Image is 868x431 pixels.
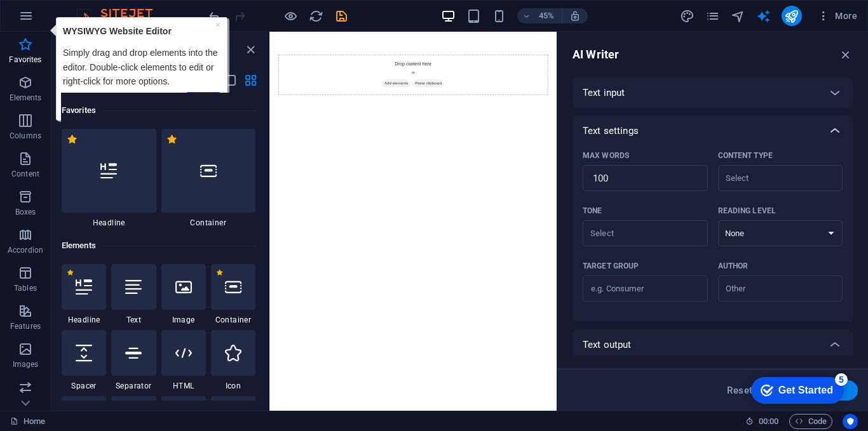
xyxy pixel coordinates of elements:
p: Boxes [15,207,36,217]
p: Images [13,359,39,369]
input: AuthorClear [722,279,818,298]
p: Author [718,261,749,271]
input: ToneClear [587,224,683,242]
a: Next [140,75,174,93]
p: Reading level [718,206,776,216]
button: text_generator [756,8,771,23]
div: Image [161,264,206,325]
p: Simply drag and drop elements into the editor. Double-click elements to edit or right-click for m... [17,29,174,71]
div: Text settings [573,146,853,322]
div: HTML [161,330,206,391]
span: Text [111,315,156,325]
i: Design (Ctrl+Alt+Y) [680,9,695,23]
button: list-view [222,72,238,88]
span: Remove from favorites [166,134,177,145]
p: Content type [718,150,773,161]
span: Paste clipboard [318,106,388,124]
span: Remove from favorites [67,269,74,276]
span: Image [161,315,206,325]
button: close panel [243,42,258,57]
div: Headline [62,129,156,228]
button: Reset [720,380,759,401]
input: Max words [583,166,708,191]
i: Undo: Delete elements (Ctrl+Z) [207,9,222,23]
p: Features [10,321,41,331]
span: Headline [62,315,106,325]
span: Spacer [62,381,106,391]
span: Add elements [250,106,313,124]
div: Close tooltip [169,1,174,15]
i: Publish [784,9,799,23]
p: Favorites [9,55,41,65]
div: Text output [573,329,853,360]
h6: AI Writer [573,47,619,62]
div: Container [211,264,255,325]
div: 5 [94,3,107,15]
span: Separator [111,381,156,391]
div: Text settings [573,116,853,146]
span: More [817,10,857,22]
select: Reading level [718,220,843,246]
span: Icon [211,381,255,391]
i: AI Writer [756,9,771,23]
a: × [169,3,174,13]
span: Headline [62,218,156,228]
button: Code [789,414,832,429]
input: Content typeClear [722,169,818,187]
p: Content [11,169,39,179]
p: Target group [583,261,639,271]
h6: Session time [745,414,779,429]
h6: Favorites [62,103,255,118]
div: Get Started [37,14,92,25]
p: Columns [10,131,41,141]
a: Click to cancel selection. Double-click to open Pages [10,414,45,429]
i: Pages (Ctrl+Alt+S) [705,9,720,23]
div: Drop content here [19,51,619,141]
h6: 45% [536,8,557,23]
div: Text [111,264,156,325]
p: Tone [583,206,602,216]
div: Get Started 5 items remaining, 0% complete [10,6,103,33]
button: reload [308,8,323,23]
button: save [334,8,349,23]
div: Spacer [62,330,106,391]
button: Usercentrics [843,414,858,429]
button: grid-view [243,72,258,88]
p: Elements [10,93,42,103]
div: Headline [62,264,106,325]
button: navigator [731,8,746,23]
button: design [680,8,695,23]
span: Container [161,218,256,228]
i: On resize automatically adjust zoom level to fit chosen device. [569,10,581,22]
span: Reset [727,385,752,395]
div: Text input [573,77,853,108]
div: Separator [111,330,156,391]
p: Text input [583,86,625,99]
strong: WYSIWYG Website Editor [17,9,125,19]
img: Editor Logo [73,8,168,23]
span: Container [211,315,255,325]
p: Accordion [8,245,43,255]
span: Code [795,414,827,429]
span: : [768,416,770,426]
button: publish [782,6,802,26]
p: Text output [583,338,632,351]
div: Container [161,129,256,228]
button: 45% [517,8,562,23]
p: Tables [14,283,37,293]
p: Max words [583,150,629,161]
span: Remove from favorites [216,269,223,276]
p: Text settings [583,124,639,137]
button: Click here to leave preview mode and continue editing [283,8,298,23]
span: HTML [161,381,206,391]
button: undo [207,8,222,23]
input: Target group [583,279,708,299]
button: More [812,6,862,26]
div: Icon [211,330,255,391]
button: pages [705,8,721,23]
i: Reload page [309,9,323,23]
h6: Elements [62,238,255,253]
span: 00 00 [759,414,778,429]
